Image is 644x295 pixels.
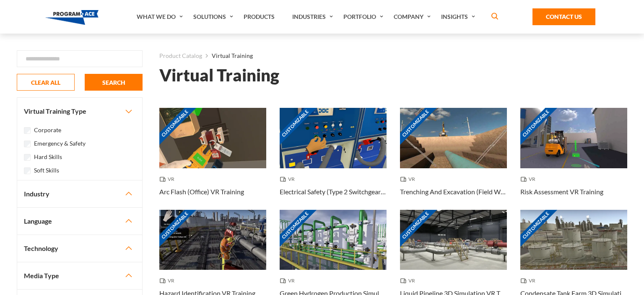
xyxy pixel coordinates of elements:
a: Contact Us [532,8,595,25]
span: VR [400,175,418,183]
button: Industry [17,180,142,207]
button: Language [17,208,142,235]
a: Customizable Thumbnail - Electrical Safety (Type 2 Switchgear) VR Training VR Electrical Safety (... [280,108,387,209]
span: VR [159,175,178,183]
label: Soft Skills [34,166,59,175]
button: Virtual Training Type [17,98,142,125]
h3: Arc Flash (Office) VR Training [159,187,244,197]
input: Hard Skills [24,154,31,161]
h3: Trenching And Excavation (Field Work) VR Training [400,187,507,197]
span: VR [520,277,539,285]
input: Soft Skills [24,167,31,174]
span: VR [280,175,298,183]
label: Emergency & Safety [34,139,86,148]
a: Product Catalog [159,50,202,61]
a: Customizable Thumbnail - Trenching And Excavation (Field Work) VR Training VR Trenching And Excav... [400,108,507,209]
li: Virtual Training [202,50,253,61]
span: VR [400,277,418,285]
span: VR [159,277,178,285]
label: Hard Skills [34,152,62,162]
button: Media Type [17,262,142,289]
label: Corporate [34,125,61,135]
span: VR [280,277,298,285]
button: CLEAR ALL [17,74,75,91]
h3: Electrical Safety (Type 2 Switchgear) VR Training [280,187,387,197]
h1: Virtual Training [159,68,279,83]
span: VR [520,175,539,183]
input: Emergency & Safety [24,141,31,147]
a: Customizable Thumbnail - Arc Flash (Office) VR Training VR Arc Flash (Office) VR Training [159,108,266,209]
img: Program-Ace [45,10,99,25]
nav: breadcrumb [159,50,627,61]
input: Corporate [24,127,31,134]
h3: Risk Assessment VR Training [520,187,603,197]
a: Customizable Thumbnail - Risk Assessment VR Training VR Risk Assessment VR Training [520,108,627,209]
button: Technology [17,235,142,262]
